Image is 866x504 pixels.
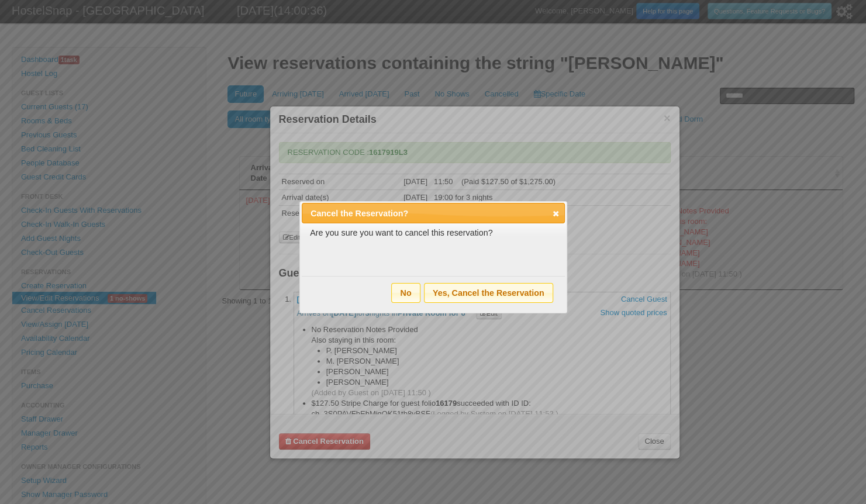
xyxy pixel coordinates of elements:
[550,208,562,219] a: close
[302,223,565,272] div: Are you sure you want to cancel this reservation?
[391,283,420,302] button: No
[310,208,408,219] span: Cancel the Reservation?
[425,284,553,302] span: Yes, Cancel the Reservation
[392,284,420,302] span: No
[424,283,553,302] button: Yes, Cancel the Reservation
[551,209,560,218] span: close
